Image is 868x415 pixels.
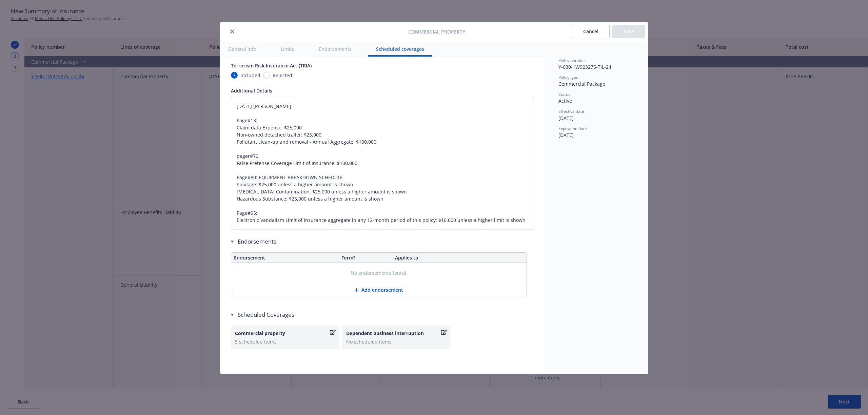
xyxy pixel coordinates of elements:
button: close [228,27,236,36]
button: Limits [273,41,302,57]
th: Applies to [392,253,527,263]
input: Included [231,72,238,79]
span: Included [240,72,260,79]
div: Endorsements [231,237,527,246]
span: Expiration date [558,126,587,131]
span: [DATE] [558,115,574,121]
span: Additional Details [231,87,272,94]
th: Form? [339,253,392,263]
div: Commercial property [235,330,329,337]
span: Effective date [558,108,584,114]
button: General info [220,41,264,57]
span: Policy number [558,58,585,63]
button: Cancel [572,25,610,38]
button: Add endorsement [231,283,527,297]
textarea: [DATE] [PERSON_NAME]: Page#13: Claim data Expense: $25,000 Non-owned detached trailer: $25,000 Po... [231,97,534,230]
button: Dependent business interruptionNo scheduled items [342,326,451,349]
div: 5 scheduled items [235,338,335,345]
span: Terrorism Risk Insurance Act (TRIA) [231,62,312,69]
button: Commercial property5 scheduled items [231,326,339,349]
button: Scheduled coverages [368,41,432,57]
input: Rejected [263,72,270,79]
span: Status [558,91,570,97]
span: Y-630-1W923275-TIL-24 [558,64,611,70]
span: Active [558,98,572,104]
span: No endorsements found. [351,270,408,276]
div: No scheduled items [346,338,447,345]
span: Commercial Property [408,28,465,35]
span: Commercial Package [558,81,605,87]
span: [DATE] [558,132,574,138]
div: Scheduled Coverages [231,311,534,319]
span: Policy type [558,75,578,80]
span: Rejected [273,72,292,79]
button: Endorsements [311,41,360,57]
div: Dependent business interruption [346,330,440,337]
th: Endorsement [231,253,339,263]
